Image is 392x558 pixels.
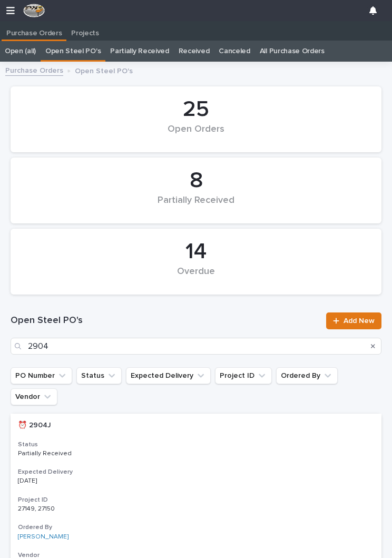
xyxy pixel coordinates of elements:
a: Partially Received [110,41,169,62]
img: F4NWVRlRhyjtPQOJfFs5 [23,4,45,17]
a: Purchase Orders [5,64,63,76]
a: [PERSON_NAME] [18,533,68,541]
span: Add New [344,317,375,325]
h3: Status [18,440,374,449]
p: [DATE] [18,477,106,485]
h3: Expected Delivery [18,468,374,476]
div: 14 [28,239,364,265]
a: Projects [66,21,104,41]
a: Purchase Orders [2,21,66,40]
h3: Project ID [18,496,374,504]
input: Search [11,338,381,355]
a: Open Steel PO's [45,41,101,62]
button: Project ID [215,367,272,384]
button: Status [76,367,122,384]
p: Open Steel PO's [75,64,133,76]
div: Open Orders [28,124,364,146]
p: 27149, 27150 [18,503,57,513]
p: Partially Received [18,450,106,457]
a: Received [179,41,210,62]
button: PO Number [11,367,72,384]
div: 25 [28,96,364,123]
a: Canceled [219,41,250,62]
p: Purchase Orders [6,21,62,38]
button: Expected Delivery [126,367,211,384]
button: Ordered By [276,367,338,384]
h1: Open Steel PO's [11,315,320,327]
div: Overdue [28,266,364,288]
a: All Purchase Orders [260,41,325,62]
p: Projects [71,21,99,38]
div: 8 [28,168,364,194]
button: Vendor [11,388,57,405]
h3: Ordered By [18,523,374,532]
a: Open (all) [5,41,36,62]
a: Add New [326,312,381,329]
p: ⏰ 2904J [18,419,53,430]
div: Partially Received [28,195,364,217]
